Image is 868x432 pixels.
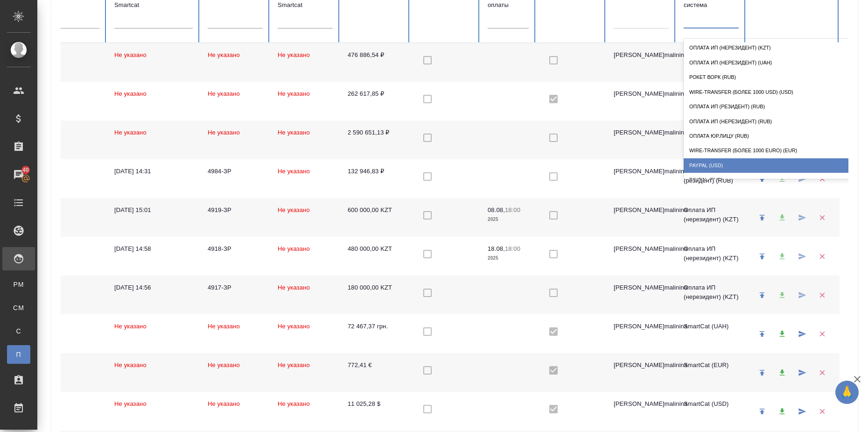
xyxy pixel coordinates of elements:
span: П [12,350,26,359]
td: 11 025,28 $ [340,392,410,431]
span: 🙏 [839,382,855,402]
div: 4917-ЗР [208,283,263,292]
div: [PERSON_NAME]malinina [614,361,669,370]
span: Не указано [278,361,310,368]
div: [DATE] 14:56 [114,283,193,292]
label: Загрузить файл [752,247,771,266]
span: Не указано [114,361,147,368]
span: Не указано [114,129,147,136]
td: 2 590 651,13 ₽ [340,120,410,159]
td: 772,41 € [340,353,410,392]
p: 18:00 [505,245,520,252]
button: Удалить [812,324,832,343]
span: Не указано [114,400,147,407]
span: Не указано [278,51,310,58]
td: 476 886,54 ₽ [340,43,410,82]
div: 4984-ЗР [208,167,263,176]
span: Не указано [114,51,147,58]
span: 40 [17,165,35,175]
p: 08.08, [488,206,505,213]
div: SmartCat (USD) [684,399,739,409]
a: П [7,345,30,364]
div: [DATE] 15:01 [114,205,193,215]
label: Загрузить файл [752,363,771,382]
div: 4918-ЗР [208,244,263,254]
td: 72 467,37 грн. [340,314,410,353]
button: Удалить [812,208,832,227]
span: Не указано [208,129,240,136]
div: [PERSON_NAME]malinina [614,244,669,254]
td: 132 946,83 ₽ [340,159,410,198]
div: [DATE] 14:31 [114,167,193,176]
span: Не указано [208,400,240,407]
div: 4919-ЗР [208,205,263,215]
button: Отправить в Smartcat [792,402,812,421]
td: 480 000,00 KZT [340,237,410,276]
label: Загрузить файл [752,208,771,227]
label: Загрузить файл [752,285,771,305]
div: [PERSON_NAME]malinina [614,283,669,292]
div: Оплата ИП (нерезидент) (KZT) [684,244,739,263]
button: Удалить [812,285,832,305]
button: 🙏 [835,381,859,404]
span: Не указано [278,206,310,213]
button: Скачать реестр [772,363,791,382]
span: Не указано [278,400,310,407]
span: Не указано [208,361,240,368]
label: Загрузить файл [752,402,771,421]
span: Не указано [114,323,147,330]
label: Загрузить файл [752,324,771,343]
div: [PERSON_NAME]malinina [614,128,669,137]
div: [PERSON_NAME]malinina [614,205,669,215]
a: С [7,322,30,340]
span: С [12,326,26,336]
button: Скачать реестр [772,402,791,421]
div: SmartCat (EUR) [684,361,739,370]
div: Оплата ИП (нерезидент) (KZT) [684,205,739,224]
div: [DATE] 14:58 [114,244,193,254]
div: SmartCat (UAH) [684,322,739,331]
span: Не указано [114,90,147,97]
div: Оплата ИП (нерезидент) (KZT) [684,283,739,302]
a: PM [7,275,30,294]
p: 2025 [488,254,529,263]
span: Не указано [278,245,310,252]
div: [PERSON_NAME]malinina [614,322,669,331]
a: CM [7,298,30,317]
button: Удалить [812,402,832,421]
span: Не указано [208,323,240,330]
td: 600 000,00 KZT [340,198,410,237]
button: Отправить в Smartcat [792,324,812,343]
span: Не указано [278,323,310,330]
p: 2025 [488,215,529,224]
td: 262 617,85 ₽ [340,82,410,120]
div: [PERSON_NAME]malinina [614,167,669,176]
div: [PERSON_NAME]malinina [614,399,669,409]
button: Скачать реестр [772,324,791,343]
span: CM [12,303,26,312]
span: Не указано [278,284,310,291]
td: 180 000,00 KZT [340,276,410,314]
span: Не указано [278,90,310,97]
p: 18.08, [488,245,505,252]
div: [PERSON_NAME]malinina [614,50,669,60]
a: 40 [2,163,35,186]
span: Не указано [278,129,310,136]
button: Удалить [812,363,832,382]
span: Не указано [208,90,240,97]
p: 18:00 [505,206,520,213]
div: [PERSON_NAME]malinina [614,89,669,99]
span: Не указано [208,51,240,58]
button: Отправить в Smartcat [792,363,812,382]
button: Удалить [812,247,832,266]
span: Не указано [278,168,310,175]
span: PM [12,280,26,289]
